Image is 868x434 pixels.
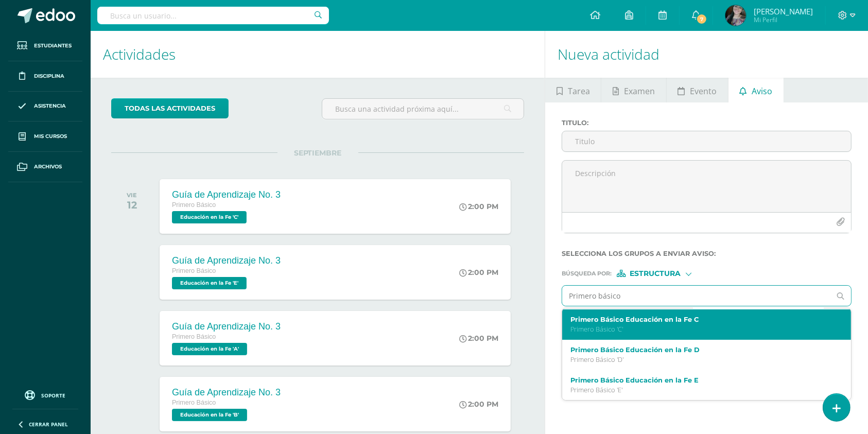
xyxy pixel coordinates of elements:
div: 2:00 PM [459,268,498,277]
input: Busca un usuario... [97,7,329,24]
input: Ej. Primero primaria [562,286,830,306]
p: Primero Básico 'E' [570,386,831,394]
label: Primero Básico Educación en la Fe D [570,346,831,354]
div: Guía de Aprendizaje No. 3 [172,255,281,266]
label: Titulo : [562,119,852,127]
label: Primero Básico Educación en la Fe E [570,376,831,384]
span: Disciplina [34,72,64,80]
a: Soporte [12,388,78,402]
span: Primero Básico [172,399,216,406]
a: todas las Actividades [111,98,229,118]
span: Soporte [42,392,66,399]
div: 12 [127,199,137,211]
span: Tarea [568,79,590,103]
a: Aviso [728,78,784,102]
a: Disciplina [8,61,82,92]
span: Educación en la Fe 'A' [172,343,247,355]
div: 2:00 PM [459,400,498,409]
a: Archivos [8,152,82,182]
span: Examen [624,79,655,103]
a: Examen [601,78,666,102]
span: Educación en la Fe 'C' [172,211,247,223]
p: Primero Básico 'C' [570,325,831,334]
span: Archivos [34,163,62,171]
img: b5ba50f65ad5dabcfd4408fb91298ba6.png [725,5,746,26]
input: Busca una actividad próxima aquí... [322,99,524,119]
span: Evento [690,79,717,103]
div: 2:00 PM [459,202,498,211]
div: [object Object] [617,270,694,277]
h1: Nueva actividad [558,31,856,78]
h1: Actividades [103,31,532,78]
div: 2:00 PM [459,334,498,343]
div: Guía de Aprendizaje No. 3 [172,321,281,332]
span: Educación en la Fe 'B' [172,409,247,421]
span: Primero Básico [172,333,216,340]
span: Asistencia [34,102,66,110]
span: Mi Perfil [754,15,813,24]
div: Guía de Aprendizaje No. 3 [172,189,281,200]
span: 7 [696,13,707,25]
span: Estructura [630,271,681,276]
div: VIE [127,192,137,199]
a: Evento [667,78,728,102]
p: Primero Básico 'D' [570,355,831,364]
div: Guía de Aprendizaje No. 3 [172,387,281,398]
a: Mis cursos [8,121,82,152]
input: Titulo [562,131,851,151]
span: Primero Básico [172,201,216,209]
span: Mis cursos [34,132,67,141]
span: Estudiantes [34,42,72,50]
span: SEPTIEMBRE [277,148,358,158]
span: Búsqueda por : [562,271,612,276]
span: Aviso [752,79,772,103]
a: Tarea [545,78,601,102]
span: Educación en la Fe 'E' [172,277,247,289]
label: Primero Básico Educación en la Fe C [570,316,831,323]
span: Primero Básico [172,267,216,274]
a: Asistencia [8,92,82,122]
span: Cerrar panel [29,421,68,428]
a: Estudiantes [8,31,82,61]
span: [PERSON_NAME] [754,6,813,16]
label: Selecciona los grupos a enviar aviso : [562,250,852,257]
